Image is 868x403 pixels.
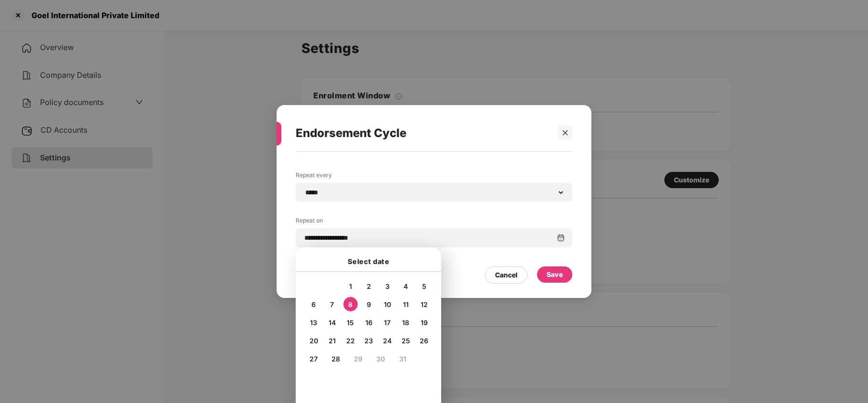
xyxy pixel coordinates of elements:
span: 7 [330,300,334,308]
span: 15 [347,318,354,327]
span: 4 [403,282,408,290]
img: svg+xml;base64,PHN2ZyBpZD0iQ2FsZW5kYXItMzJ4MzIiIHhtbG5zPSJodHRwOi8vd3d3LnczLm9yZy8yMDAwL3N2ZyIgd2... [557,234,565,242]
span: 18 [402,318,409,327]
span: 5 [422,282,426,290]
h4: Select date [304,257,433,266]
span: 10 [384,300,391,308]
span: close [562,129,568,136]
span: 8 [348,300,352,308]
span: 2 [367,282,371,290]
span: 13 [310,318,317,327]
span: 26 [420,337,428,345]
span: 27 [310,355,318,363]
div: Cancel [495,270,517,280]
span: 17 [384,318,391,327]
span: 9 [367,300,371,308]
span: 25 [402,337,410,345]
span: 1 [349,282,352,290]
span: 20 [310,337,318,345]
span: 14 [329,318,336,327]
span: 24 [383,337,392,345]
span: 22 [346,337,355,345]
span: 6 [311,300,316,308]
span: 28 [331,355,340,363]
div: Save [547,269,563,280]
label: Repeat on [296,216,572,228]
span: 23 [364,337,373,345]
div: Endorsement Cycle [296,115,549,152]
span: 19 [421,318,428,327]
label: Repeat every [296,171,572,183]
span: 11 [403,300,409,308]
span: 21 [329,337,336,345]
span: 16 [365,318,372,327]
span: 12 [421,300,428,308]
span: 3 [385,282,390,290]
